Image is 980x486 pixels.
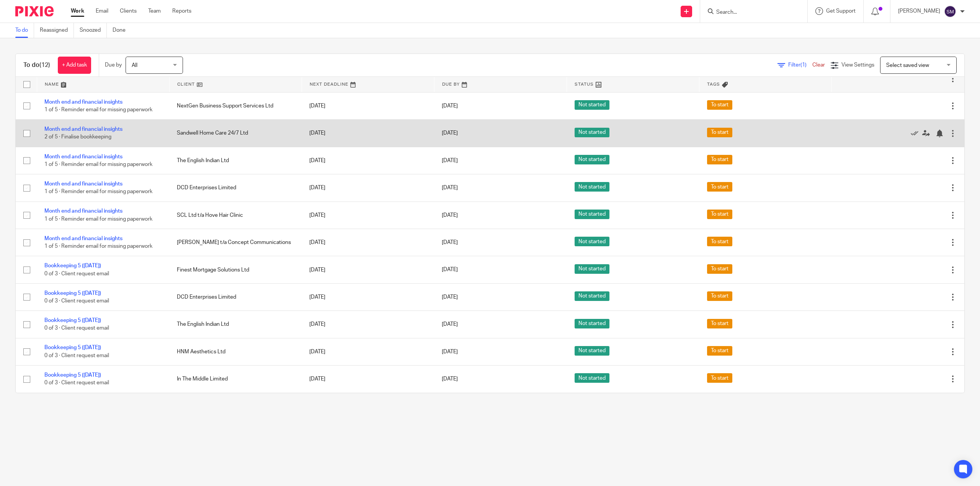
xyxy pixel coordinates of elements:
td: Finest Mortgage Solutions Ltd [169,256,302,283]
span: (12) [39,62,50,68]
span: Tags [707,82,720,86]
span: Filter [788,62,812,68]
span: Not started [575,182,609,192]
span: To start [707,155,732,164]
span: 1 of 5 · Reminder email for missing paperwork [44,216,152,222]
td: [DATE] [302,256,434,283]
a: + Add task [58,57,91,74]
a: Email [96,7,108,15]
span: 1 of 5 · Reminder email for missing paperwork [44,107,152,112]
img: Pixie [15,6,54,16]
span: 0 of 3 · Client request email [44,380,109,385]
td: [DATE] [302,92,434,119]
span: Not started [575,237,609,246]
span: [DATE] [442,349,458,354]
input: Search [715,9,784,16]
td: NextGen Business Support Services Ltd [169,92,302,119]
span: Not started [575,319,609,328]
a: Team [148,7,161,15]
a: Month end and financial insights [44,154,122,159]
td: The English Indian Ltd [169,311,302,338]
span: To start [707,237,732,246]
span: To start [707,373,732,383]
span: Select saved view [886,63,929,68]
td: DCD Enterprises Limited [169,174,302,202]
td: [DATE] [302,366,434,393]
span: Get Support [826,8,856,14]
span: [DATE] [442,213,458,218]
a: Work [71,7,84,15]
a: Bookkeeping 5 ([DATE]) [44,291,101,296]
span: Not started [575,291,609,301]
span: Not started [575,128,609,137]
p: [PERSON_NAME] [898,7,940,15]
span: To start [707,182,732,192]
span: 0 of 3 · Client request email [44,353,109,358]
span: [DATE] [442,267,458,273]
td: [DATE] [302,229,434,256]
a: Bookkeeping 5 ([DATE]) [44,372,101,378]
p: Due by [105,61,122,69]
a: Bookkeeping 5 ([DATE]) [44,345,101,350]
span: To start [707,210,732,219]
span: Not started [575,210,609,219]
td: DCD Enterprises Limited [169,283,302,310]
td: [DATE] [302,202,434,229]
span: To start [707,346,732,356]
td: SCL Ltd t/a Hove Hair Clinic [169,202,302,229]
span: Not started [575,373,609,383]
a: Mark as done [911,129,922,137]
span: 2 of 5 · Finalise bookkeeping [44,135,111,140]
a: Snoozed [80,23,107,38]
span: 1 of 5 · Reminder email for missing paperwork [44,244,152,249]
td: HNM Aesthetics Ltd [169,338,302,365]
span: Not started [575,100,609,110]
span: 0 of 3 · Client request email [44,326,109,331]
a: Month end and financial insights [44,127,122,132]
span: To start [707,128,732,137]
span: To start [707,264,732,274]
span: Not started [575,155,609,164]
td: [DATE] [302,338,434,365]
span: [DATE] [442,240,458,245]
span: 0 of 3 · Client request email [44,271,109,276]
a: Clients [120,7,137,15]
td: In The Middle Limited [169,366,302,393]
span: [DATE] [442,376,458,382]
span: To start [707,319,732,328]
a: Clear [812,62,825,68]
span: View Settings [841,62,874,68]
td: [DATE] [302,283,434,310]
span: [DATE] [442,103,458,109]
td: [DATE] [302,311,434,338]
td: The English Indian Ltd [169,147,302,174]
span: Not started [575,346,609,356]
span: To start [707,100,732,110]
span: (1) [800,62,807,68]
td: [DATE] [302,147,434,174]
span: [DATE] [442,322,458,327]
a: Reassigned [40,23,74,38]
span: [DATE] [442,185,458,190]
a: Bookkeeping 5 ([DATE]) [44,263,101,268]
span: 1 of 5 · Reminder email for missing paperwork [44,189,152,195]
a: Done [113,23,131,38]
span: 1 of 5 · Reminder email for missing paperwork [44,162,152,167]
span: All [132,63,137,68]
td: [DATE] [302,174,434,202]
span: [DATE] [442,158,458,163]
td: Sandwell Home Care 24/7 Ltd [169,120,302,147]
a: Month end and financial insights [44,236,122,241]
h1: To do [23,61,50,69]
a: Bookkeeping 5 ([DATE]) [44,318,101,323]
a: To do [15,23,34,38]
span: [DATE] [442,294,458,300]
a: Reports [172,7,191,15]
span: To start [707,291,732,301]
td: [PERSON_NAME] t/a Concept Communications [169,229,302,256]
td: [DATE] [302,120,434,147]
a: Month end and financial insights [44,181,122,187]
span: 0 of 3 · Client request email [44,298,109,304]
span: [DATE] [442,130,458,136]
a: Month end and financial insights [44,208,122,214]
